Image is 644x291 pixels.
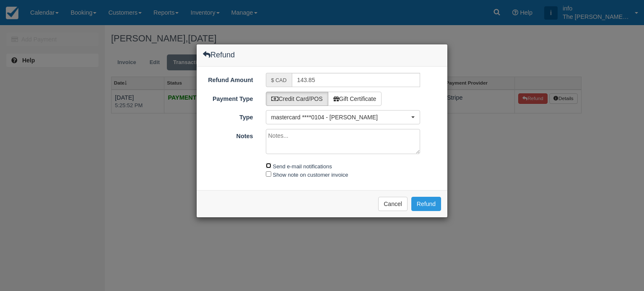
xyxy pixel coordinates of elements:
[197,73,260,85] label: Refund Amount
[273,163,332,170] label: Send e-mail notifications
[197,129,260,141] label: Notes
[203,51,235,59] h4: Refund
[273,172,348,178] label: Show note on customer invoice
[271,77,287,83] small: $ CAD
[411,197,441,211] button: Refund
[266,92,328,106] label: Credit Card/POS
[378,197,408,211] button: Cancel
[266,110,421,124] button: mastercard ****0104 - [PERSON_NAME]
[197,92,260,103] label: Payment Type
[328,92,382,106] label: Gift Certificate
[197,110,260,122] label: Type
[292,73,421,87] input: Valid number required.
[271,113,410,121] span: mastercard ****0104 - [PERSON_NAME]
